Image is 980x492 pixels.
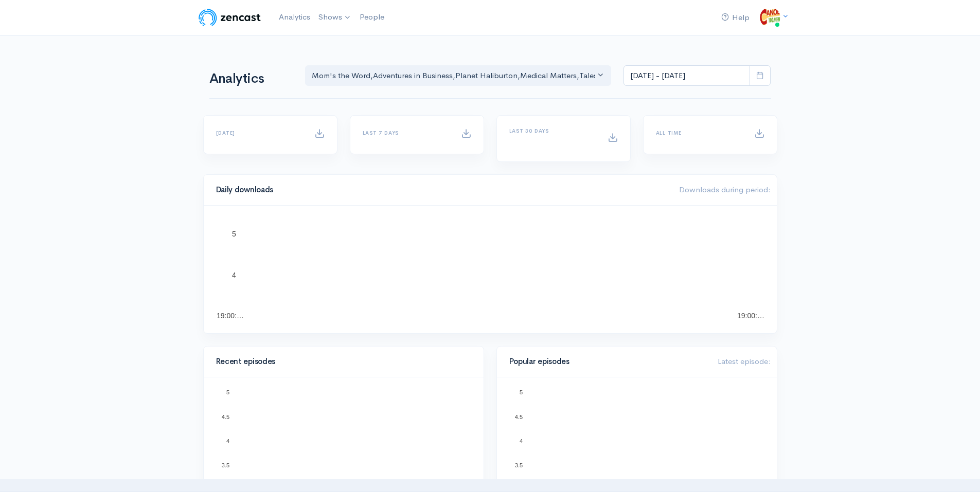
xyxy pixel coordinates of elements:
h4: Popular episodes [509,357,705,366]
a: Analytics [275,6,314,28]
text: 5 [519,389,522,395]
h6: Last 7 days [363,130,449,136]
h4: Recent episodes [216,357,465,366]
text: 19:00:… [737,312,764,320]
text: 4 [519,438,522,444]
input: analytics date range selector [623,65,750,86]
svg: A chart. [216,218,764,321]
text: 5 [232,230,236,238]
a: People [355,6,388,28]
h4: Daily downloads [216,186,667,194]
button: Mom's the Word, Adventures in Business, Planet Haliburton, Medical Matters, Tales from the Big Ca... [305,65,612,86]
h6: [DATE] [216,130,302,136]
text: 5 [226,389,229,395]
text: 19:00:… [217,312,244,320]
a: Shows [314,6,355,29]
img: ... [760,7,780,28]
h1: Analytics [209,71,293,86]
text: 3.5 [514,462,522,468]
img: ZenCast Logo [197,7,262,28]
text: 4.5 [514,413,522,420]
text: 4 [226,438,229,444]
text: 3.5 [221,462,229,468]
div: Mom's the Word , Adventures in Business , Planet Haliburton , Medical Matters , Tales from the Bi... [312,70,596,82]
span: Downloads during period: [679,185,771,194]
span: Latest episode: [718,356,771,366]
h6: All time [656,130,742,136]
text: 4.5 [221,413,229,420]
h6: Last 30 days [509,128,595,134]
a: Help [717,7,754,29]
text: 4 [232,271,236,279]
